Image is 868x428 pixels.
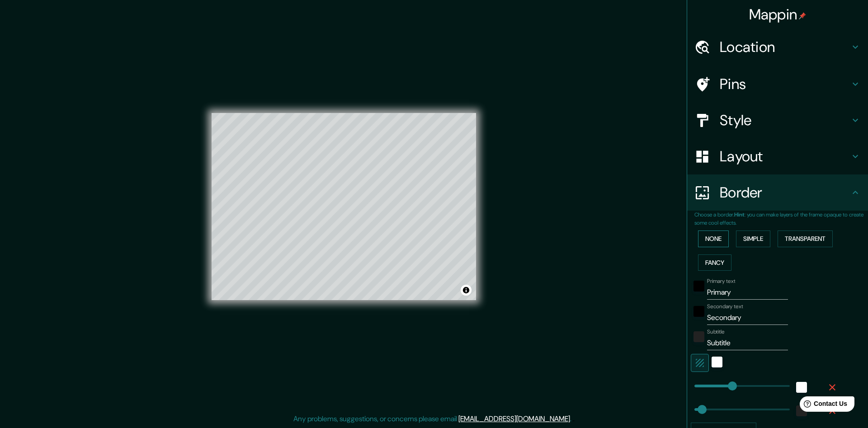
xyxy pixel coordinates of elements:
[720,111,850,129] h4: Style
[698,254,731,271] button: Fancy
[293,414,571,424] p: Any problems, suggestions, or concerns please email .
[712,357,722,367] button: white
[687,29,868,65] div: Location
[573,414,575,424] div: .
[687,102,868,138] div: Style
[694,211,868,227] p: Choose a border. : you can make layers of the frame opaque to create some cool effects.
[749,5,807,24] h4: Mappin
[720,38,850,56] h4: Location
[461,285,472,296] button: Toggle attribution
[736,230,770,247] button: Simple
[693,281,704,292] button: black
[458,414,570,423] a: [EMAIL_ADDRESS][DOMAIN_NAME]
[788,393,858,418] iframe: Help widget launcher
[687,66,868,102] div: Pins
[707,277,735,285] label: Primary text
[707,303,743,310] label: Secondary text
[698,230,729,247] button: None
[720,183,850,202] h4: Border
[778,230,833,247] button: Transparent
[799,12,806,19] img: pin-icon.png
[687,174,868,211] div: Border
[720,147,850,165] h4: Layout
[693,331,704,342] button: color-222222
[707,328,725,336] label: Subtitle
[693,306,704,317] button: black
[796,382,807,393] button: white
[734,211,745,218] b: Hint
[720,75,850,93] h4: Pins
[571,414,573,424] div: .
[687,138,868,174] div: Layout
